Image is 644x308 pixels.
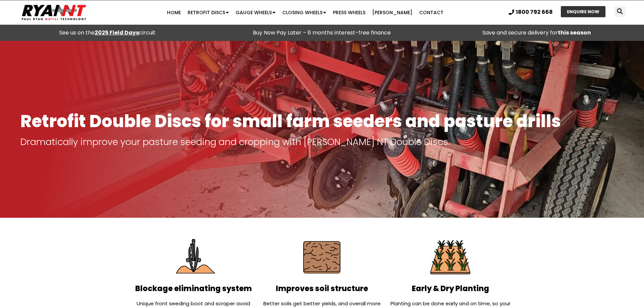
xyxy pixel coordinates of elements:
[330,6,369,19] a: Press Wheels
[164,6,184,19] a: Home
[218,28,426,38] p: Buy Now Pay Later – 6 months interest-free finance
[369,6,416,19] a: [PERSON_NAME]
[169,233,218,282] img: Eliminate Machine Blockages
[125,6,485,19] nav: Menu
[558,29,591,37] strong: this season
[184,6,232,19] a: Retrofit Discs
[561,6,605,17] a: ENQUIRE NOW
[133,285,255,292] h2: Blockage eliminating system
[297,233,346,282] img: Protect soil structure
[95,29,139,37] a: 2025 Field Days
[279,6,330,19] a: Closing Wheels
[567,9,599,14] span: ENQUIRE NOW
[3,28,211,38] div: See us on the circuit
[509,9,553,15] a: 1800 792 668
[20,112,624,131] h1: Retrofit Double Discs for small farm seeders and pasture drills
[433,28,641,38] p: Save and secure delivery for
[416,6,447,19] a: Contact
[426,233,475,282] img: Plant Early & Dry
[20,137,624,147] p: Dramatically improve your pasture seeding and cropping with [PERSON_NAME] NT Double Discs.
[516,9,553,15] span: 1800 792 668
[261,285,383,292] h2: Improves soil structure
[232,6,279,19] a: Gauge Wheels
[615,6,625,17] div: Search
[389,285,511,292] h2: Early & Dry Planting
[20,2,88,23] img: Ryan NT logo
